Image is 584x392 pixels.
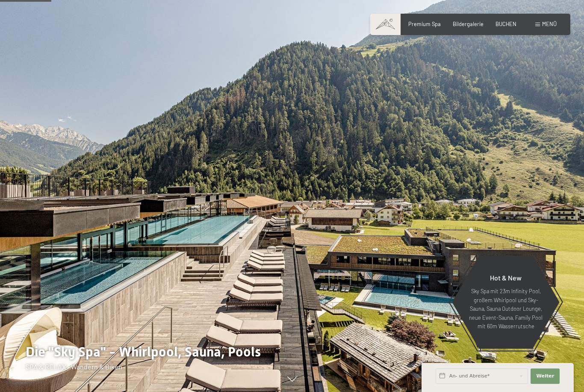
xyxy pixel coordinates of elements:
span: Schnellanfrage [422,358,451,363]
a: BUCHEN [496,21,516,27]
p: Sky Spa mit 23m Infinity Pool, großem Whirlpool und Sky-Sauna, Sauna Outdoor Lounge, neue Event-S... [469,287,543,330]
a: Hot & New Sky Spa mit 23m Infinity Pool, großem Whirlpool und Sky-Sauna, Sauna Outdoor Lounge, ne... [451,255,560,349]
button: Weiter [531,368,560,384]
span: Weiter [536,373,554,380]
span: Hot & New [490,274,522,282]
a: Bildergalerie [453,21,484,27]
a: Premium Spa [408,21,441,27]
span: Menü [542,21,557,27]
